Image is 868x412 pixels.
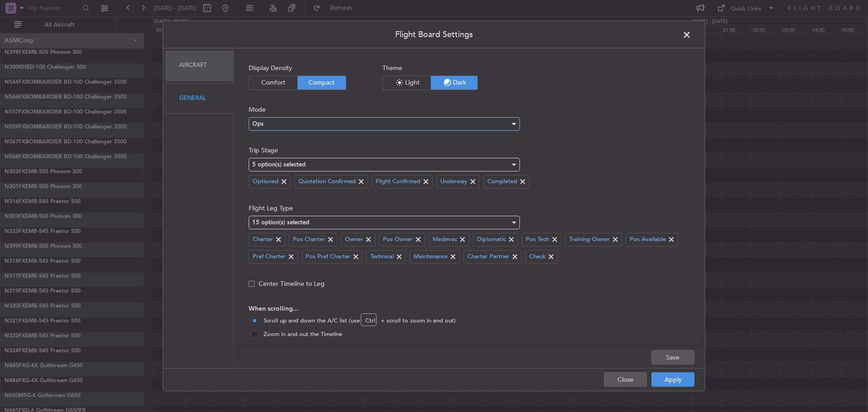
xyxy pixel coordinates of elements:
mat-select-trigger: 5 option(s) selected [252,162,306,168]
span: Flight Confirmed [376,177,420,186]
span: Pos Tech [526,235,549,244]
span: Theme [382,63,478,73]
span: Flight Leg Type [249,204,690,213]
span: Trip Stage [249,146,690,155]
div: Aircraft [165,51,234,81]
span: Dark [431,76,477,90]
span: Compact [297,76,346,90]
button: Close [604,372,647,387]
span: When scrolling... [249,304,690,314]
span: Training Owner [569,235,610,244]
span: Pref Charter [253,252,286,261]
span: Pos Owner [383,235,413,244]
span: Check [529,252,546,261]
span: Completed [487,177,517,186]
span: Maintenance [414,252,448,261]
span: Pos Pref Charter [306,252,350,261]
span: Ops [252,121,264,127]
span: Charter Partner [467,252,509,261]
span: Optioned [253,177,278,186]
span: Quotation Confirmed [298,177,356,186]
label: Scroll up and down the A/C list (use Ctrl + scroll to zoom in and out) [258,316,456,325]
span: Display Density [249,63,346,73]
label: Zoom in and out the Timeline [258,330,342,339]
span: Underway [440,177,467,186]
button: Save [651,350,694,365]
span: Diplomatic [477,235,506,244]
span: Medevac [433,235,457,244]
span: Light [383,76,431,90]
mat-select-trigger: 15 option(s) selected [252,220,309,226]
span: Comfort [249,76,297,90]
span: Charter [253,235,273,244]
span: Owner [345,235,363,244]
span: Technical [370,252,394,261]
div: General [165,83,234,114]
button: Apply [651,372,694,387]
span: Pos Available [630,235,666,244]
span: Pos Charter [293,235,325,244]
span: Mode [249,105,690,114]
label: Center Timeline to Leg [259,279,325,289]
header: Flight Board Settings [163,21,705,48]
